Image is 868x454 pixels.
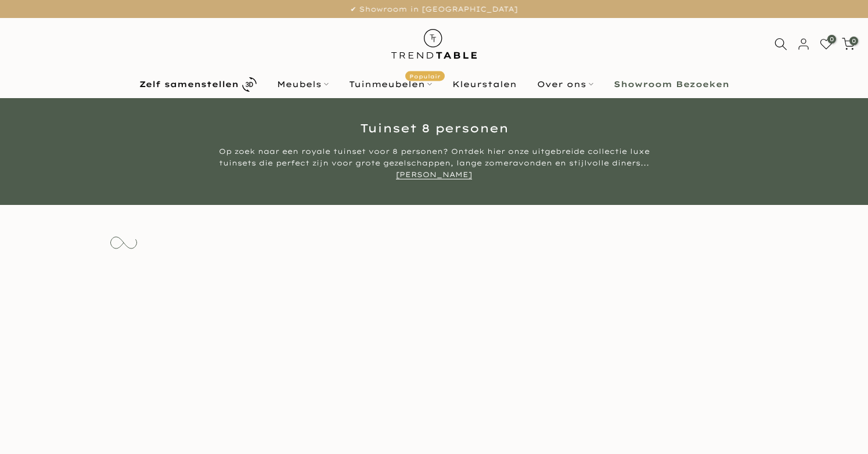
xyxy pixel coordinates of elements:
[338,77,442,91] a: TuinmeubelenPopulair
[129,74,266,95] a: Zelf samenstellen
[15,3,853,16] p: ✔ Showroom in [GEOGRAPHIC_DATA]
[842,38,855,51] a: 0
[820,38,833,51] a: 0
[405,71,445,81] span: Populair
[383,18,485,70] img: trend-table
[396,170,472,179] a: [PERSON_NAME]
[95,122,774,134] h1: Tuinset 8 personen
[217,146,652,181] div: Op zoek naar een royale tuinset voor 8 personen? Ontdek hier onze uitgebreide collectie luxe tuin...
[603,77,739,91] a: Showroom Bezoeken
[827,35,836,44] span: 0
[442,77,527,91] a: Kleurstalen
[849,37,858,45] span: 0
[266,77,338,91] a: Meubels
[527,77,603,91] a: Over ons
[1,395,59,453] iframe: toggle-frame
[139,80,239,88] b: Zelf samenstellen
[614,80,729,88] b: Showroom Bezoeken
